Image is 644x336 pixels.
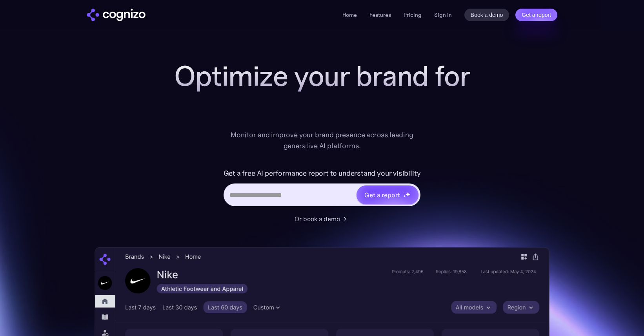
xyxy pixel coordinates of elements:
a: Home [342,11,357,18]
label: Get a free AI performance report to understand your visibility [224,167,421,180]
img: star [405,192,410,197]
div: Get a report [364,190,400,200]
form: Hero URL Input Form [224,167,421,210]
a: Book a demo [464,9,509,21]
div: Monitor and improve your brand presence across leading generative AI platforms. [226,129,418,151]
a: Pricing [404,11,422,18]
img: cognizo logo [87,9,146,21]
a: Features [369,11,391,18]
img: star [403,192,404,193]
img: star [403,195,406,198]
a: Get a report [515,9,557,21]
a: Get a reportstarstarstar [356,185,419,205]
div: Or book a demo [295,214,340,223]
a: Or book a demo [295,214,349,223]
a: home [87,9,146,21]
h1: Optimize your brand for [165,60,479,92]
a: Sign in [434,10,452,20]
